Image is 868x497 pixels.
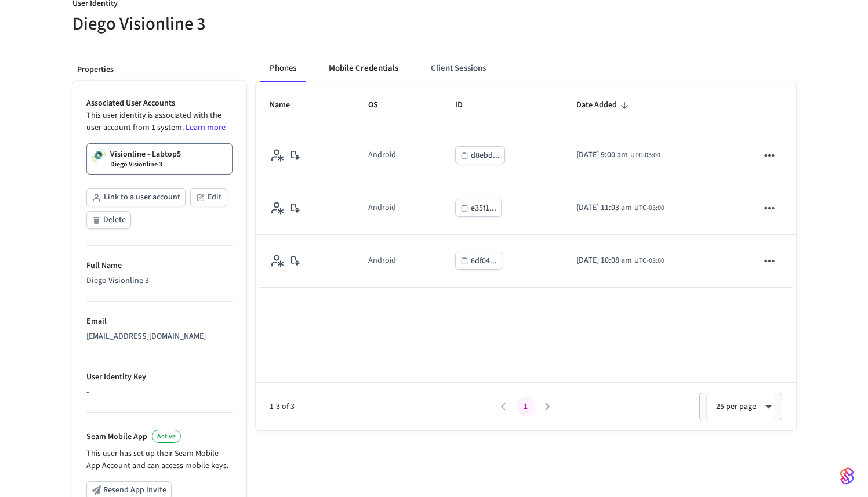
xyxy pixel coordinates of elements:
div: d8ebd... [471,148,500,163]
div: America/Fortaleza [576,202,664,214]
p: Associated User Accounts [86,97,233,110]
p: Email [86,315,233,328]
div: 25 per page [706,393,775,420]
div: e35f1... [471,201,496,216]
button: Phones [260,55,306,82]
button: Mobile Credentials [319,55,408,82]
div: [EMAIL_ADDRESS][DOMAIN_NAME] [86,331,233,343]
p: Visionline - Labtop5 [110,148,181,160]
div: Android [368,149,396,161]
span: Name [270,96,305,114]
button: Delete [86,211,131,229]
button: page 1 [517,397,535,416]
h5: Diego Visionline 3 [72,12,427,36]
img: Visionline Logo [92,148,106,162]
img: SeamLogoGradient.69752ec5.svg [840,467,854,485]
button: Client Sessions [422,55,495,82]
span: [DATE] 11:03 am [576,202,632,214]
a: Visionline - Labtop5Diego Visionline 3 [86,143,233,175]
span: Date Added [576,96,632,114]
span: OS [368,96,393,114]
span: 1-3 of 3 [270,401,493,413]
div: Android [368,255,396,267]
div: America/Fortaleza [576,149,660,161]
button: d8ebd... [455,146,505,164]
div: 6df04... [471,254,497,269]
p: User Identity Key [86,371,233,383]
div: Android [368,202,396,214]
span: [DATE] 10:08 am [576,255,632,267]
p: This user has set up their Seam Mobile App Account and can access mobile keys. [86,448,233,472]
nav: pagination navigation [493,397,559,416]
div: - [86,386,233,398]
span: ID [455,96,478,114]
button: Edit [190,188,227,206]
span: UTC-03:00 [634,256,664,266]
table: sticky table [256,82,796,288]
button: Link to a user account [86,188,186,206]
div: Diego Visionline 3 [86,275,233,287]
span: UTC-03:00 [630,150,660,161]
span: Active [157,431,176,441]
a: Learn more [186,122,226,133]
p: Diego Visionline 3 [110,160,162,169]
span: [DATE] 9:00 am [576,149,628,161]
p: Full Name [86,260,233,272]
button: 6df04... [455,252,502,270]
span: UTC-03:00 [634,203,664,213]
p: Properties [77,64,242,76]
p: This user identity is associated with the user account from 1 system. [86,110,233,134]
button: e35f1... [455,199,502,217]
p: Seam Mobile App [86,431,147,443]
div: America/Fortaleza [576,255,664,267]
